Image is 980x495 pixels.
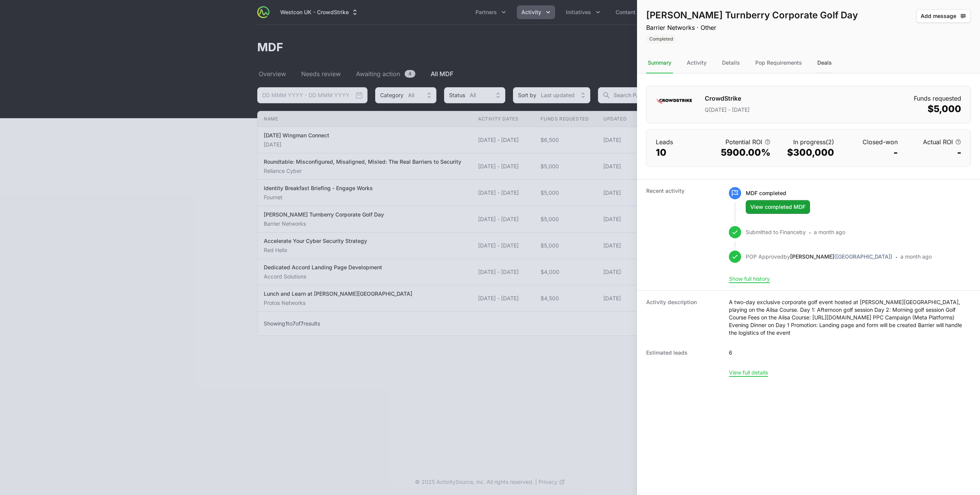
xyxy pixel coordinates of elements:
button: Show full history [729,275,770,282]
span: View completed MDF [750,202,805,212]
div: Activity actions [916,9,971,44]
dt: In progress (2) [783,137,834,147]
dt: Leads [656,137,707,147]
time: a month ago [814,229,845,235]
img: CrowdStrike [656,94,693,109]
button: View full details [729,369,768,376]
dd: 5900.00% [719,147,771,159]
div: Pop Requirements [754,53,804,73]
dd: 6 [729,349,732,357]
button: Add message [916,9,971,23]
div: Deals [816,53,833,73]
span: MDF completed [746,190,786,196]
button: View completed MDF [746,200,810,214]
span: Activity Status [646,34,858,44]
dt: Actual ROI [910,137,961,147]
dd: - [910,147,961,159]
dt: Recent activity [646,187,720,283]
div: Activity [685,53,708,73]
dd: - [846,147,898,159]
ul: Activity history timeline [729,187,932,275]
dt: Estimated leads [646,349,720,357]
span: Add message [921,11,966,21]
h1: CrowdStrike [705,94,750,104]
dd: $5,000 [914,103,961,115]
dd: A two-day exclusive corporate golf event hosted at [PERSON_NAME][GEOGRAPHIC_DATA], playing on the... [729,298,971,337]
h1: [PERSON_NAME] Turnberry Corporate Golf Day [646,9,858,21]
div: Details [720,53,742,73]
p: POP Approved by [746,253,892,263]
span: · [809,228,811,238]
nav: Tabs [637,53,980,73]
dt: Activity description [646,298,720,337]
div: Summary [646,53,673,73]
dd: 10 [656,147,707,159]
p: Submitted to Finance by [746,228,806,238]
p: Q[DATE] - [DATE] [705,106,750,115]
dt: Closed-won [846,137,898,147]
a: [PERSON_NAME]([GEOGRAPHIC_DATA]) [790,253,892,260]
p: Barrier Networks · Other [646,23,858,32]
dt: Funds requested [914,94,961,103]
span: · [895,252,897,263]
time: a month ago [900,253,932,260]
dt: Potential ROI [719,137,771,147]
dd: $300,000 [783,147,834,159]
span: ([GEOGRAPHIC_DATA]) [834,253,892,260]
